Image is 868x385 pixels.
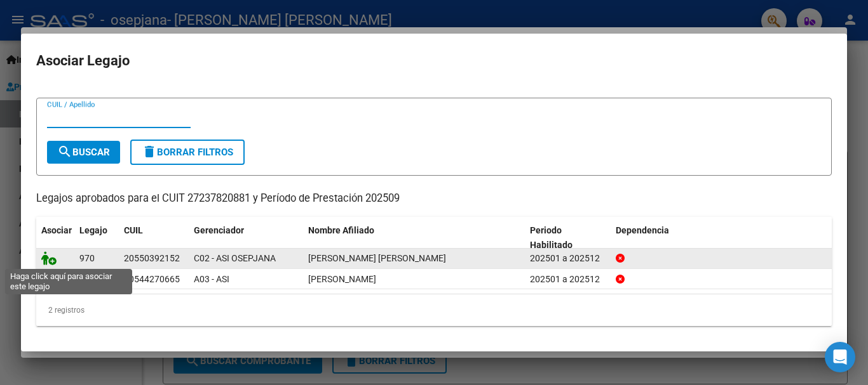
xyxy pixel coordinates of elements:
mat-icon: delete [142,144,157,159]
span: Dependencia [616,225,669,235]
datatable-header-cell: Periodo Habilitado [525,217,611,259]
datatable-header-cell: CUIL [119,217,189,259]
span: GUZMAN MEJIA CRISTOFER JUAN [308,253,446,263]
span: CUIL [124,225,143,235]
datatable-header-cell: Asociar [36,217,74,259]
span: Buscar [57,147,110,158]
datatable-header-cell: Nombre Afiliado [303,217,525,259]
span: 970 [79,253,95,263]
span: A03 - ASI [194,274,229,284]
span: Borrar Filtros [142,147,233,158]
span: SCALISE FABRIZZIO VICENTE [308,274,376,284]
span: C02 - ASI OSEPJANA [194,253,276,263]
datatable-header-cell: Legajo [74,217,119,259]
h2: Asociar Legajo [36,49,832,73]
span: Legajo [79,225,107,235]
span: Asociar [41,225,72,235]
span: Gerenciador [194,225,244,235]
datatable-header-cell: Dependencia [611,217,832,259]
span: 950 [79,274,95,284]
div: 2 registros [36,294,832,326]
div: 20550392152 [124,251,180,266]
div: 202501 a 202512 [530,272,606,287]
button: Borrar Filtros [130,140,245,165]
div: 202501 a 202512 [530,251,606,266]
div: 20544270665 [124,272,180,287]
mat-icon: search [57,144,72,159]
p: Legajos aprobados para el CUIT 27237820881 y Período de Prestación 202509 [36,191,832,207]
span: Periodo Habilitado [530,225,573,250]
button: Buscar [47,141,120,164]
div: Open Intercom Messenger [825,342,855,372]
datatable-header-cell: Gerenciador [189,217,303,259]
span: Nombre Afiliado [308,225,374,235]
